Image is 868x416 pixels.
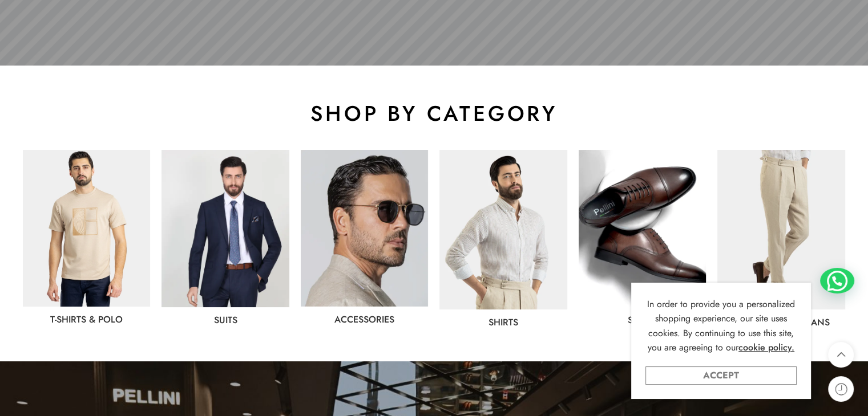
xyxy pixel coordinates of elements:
[214,313,237,327] a: Suits
[628,313,657,327] a: shoes
[23,100,845,127] h2: shop by category
[488,316,518,329] a: Shirts
[738,340,794,355] a: cookie policy.
[50,313,123,326] a: T-Shirts & Polo
[647,297,795,354] span: In order to provide you a personalized shopping experience, our site uses cookies. By continuing ...
[645,366,797,385] a: Accept
[334,313,394,326] a: Accessories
